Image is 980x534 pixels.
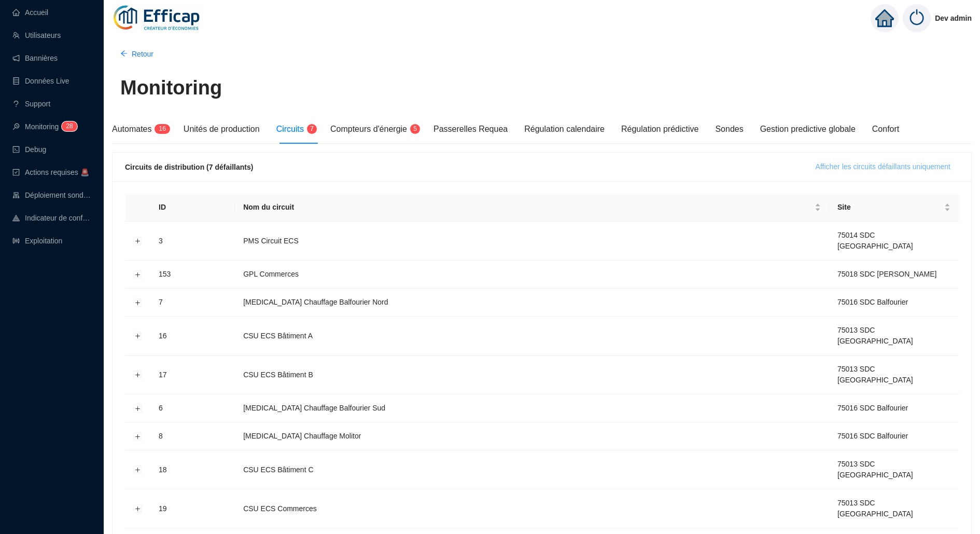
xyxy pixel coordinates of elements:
[12,54,58,62] a: notificationBannières
[66,122,69,130] span: 2
[12,237,62,245] a: slidersExploitation
[62,121,77,131] sup: 28
[243,404,385,412] span: [MEDICAL_DATA] Chauffage Balfourier Sud
[134,371,142,379] button: Développer la ligne
[276,125,304,133] span: Circuits
[837,499,913,518] span: 75013 SDC [GEOGRAPHIC_DATA]
[150,194,235,222] th: ID
[150,317,235,355] td: 16
[837,202,942,213] span: Site
[12,191,91,199] a: clusterDéploiement sondes
[150,261,235,289] td: 153
[134,332,142,340] button: Développer la ligne
[162,125,166,132] span: 6
[243,270,299,278] span: GPL Commerces
[150,289,235,317] td: 7
[243,504,317,513] span: CSU ECS Commerces
[25,168,89,176] span: Actions requises 🚨
[112,46,162,62] button: Retour
[184,125,260,133] span: Unités de production
[134,270,142,279] button: Développer la ligne
[12,100,50,108] a: questionSupport
[12,169,20,176] span: check-square
[837,460,913,479] span: 75013 SDC [GEOGRAPHIC_DATA]
[134,237,142,245] button: Développer la ligne
[112,125,151,133] span: Automates
[243,298,388,306] span: [MEDICAL_DATA] Chauffage Balfourier Nord
[837,365,913,384] span: 75013 SDC [GEOGRAPHIC_DATA]
[12,145,46,154] a: codeDebug
[134,404,142,413] button: Développer la ligne
[524,123,605,135] div: Régulation calendaire
[310,125,314,132] span: 7
[243,432,361,440] span: [MEDICAL_DATA] Chauffage Molitor
[837,270,936,278] span: 75018 SDC [PERSON_NAME]
[243,202,813,213] span: Nom du circuit
[134,466,142,474] button: Développer la ligne
[69,122,73,130] span: 8
[243,332,313,340] span: CSU ECS Bâtiment A
[875,9,894,28] span: home
[134,432,142,441] button: Développer la ligne
[410,124,420,134] sup: 5
[125,163,253,171] span: Circuits de distribution (7 défaillants)
[12,214,91,222] a: heat-mapIndicateur de confort
[12,8,48,17] a: homeAccueil
[243,371,313,379] span: CSU ECS Bâtiment B
[935,2,972,35] span: Dev admin
[132,49,153,60] span: Retour
[150,355,235,394] td: 17
[816,161,950,172] span: Afficher les circuits défaillants uniquement
[715,123,743,135] div: Sondes
[621,123,698,135] div: Régulation prédictive
[433,125,508,133] span: Passerelles Requea
[903,4,931,32] img: power
[12,77,69,85] a: databaseDonnées Live
[150,489,235,528] td: 19
[837,432,908,440] span: 75016 SDC Balfourier
[837,231,913,250] span: 75014 SDC [GEOGRAPHIC_DATA]
[159,125,162,132] span: 1
[330,125,407,133] span: Compteurs d'énergie
[760,123,856,135] div: Gestion predictive globale
[837,326,913,345] span: 75013 SDC [GEOGRAPHIC_DATA]
[12,122,74,131] a: monitorMonitoring28
[150,394,235,422] td: 6
[807,159,959,175] button: Afficher les circuits défaillants uniquement
[134,505,142,513] button: Développer la ligne
[12,31,61,39] a: teamUtilisateurs
[235,194,829,222] th: Nom du circuit
[155,124,170,134] sup: 16
[872,123,899,135] div: Confort
[837,298,908,306] span: 75016 SDC Balfourier
[243,465,313,474] span: CSU ECS Bâtiment C
[120,50,128,57] span: arrow-left
[307,124,317,134] sup: 7
[134,298,142,307] button: Développer la ligne
[150,222,235,261] td: 3
[150,450,235,489] td: 18
[150,422,235,450] td: 8
[829,194,959,222] th: Site
[120,76,222,100] h1: Monitoring
[837,404,908,412] span: 75016 SDC Balfourier
[243,237,299,245] span: PMS Circuit ECS
[413,125,417,132] span: 5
